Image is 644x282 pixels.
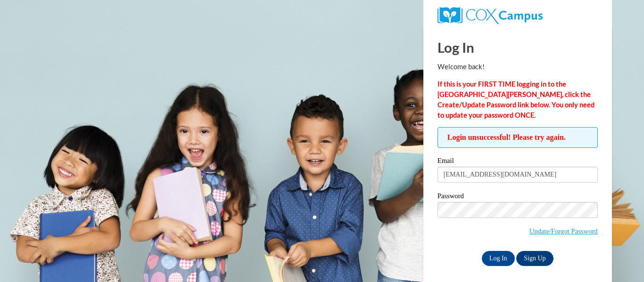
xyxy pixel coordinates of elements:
[438,11,543,19] a: COX Campus
[438,157,598,167] label: Email
[482,251,515,266] input: Log In
[438,38,598,57] h1: Log In
[438,127,598,148] span: Login unsuccessful! Please try again.
[529,227,598,235] a: Update/Forgot Password
[438,62,598,72] p: Welcome back!
[438,193,598,202] label: Password
[516,251,553,266] a: Sign Up
[438,7,543,24] img: COX Campus
[438,80,594,119] strong: If this is your FIRST TIME logging in to the [GEOGRAPHIC_DATA][PERSON_NAME], click the Create/Upd...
